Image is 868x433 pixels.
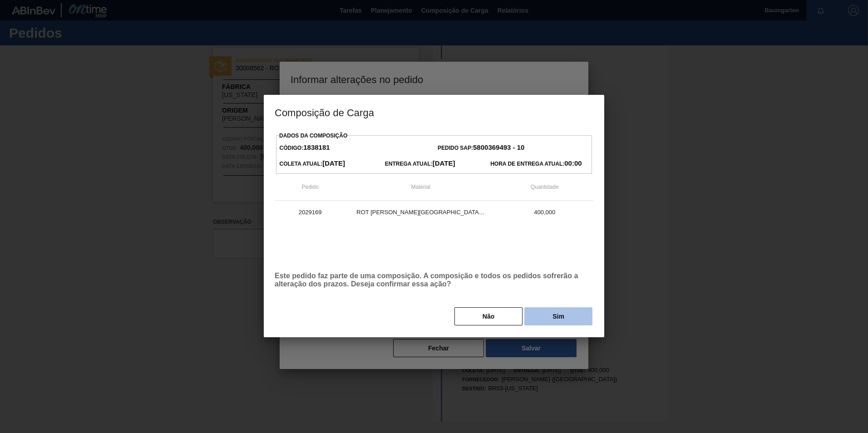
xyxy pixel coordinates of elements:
[322,159,345,167] strong: [DATE]
[438,145,524,151] span: Pedido SAP:
[303,143,330,151] strong: 1838181
[275,201,345,223] td: 2029169
[280,145,330,151] span: Código:
[490,161,582,167] span: Hora de Entrega Atual:
[454,307,523,325] button: Não
[473,143,524,151] strong: 5800369493 - 10
[496,201,593,223] td: 400,000
[279,133,347,139] label: Dados da Composição
[264,95,604,129] h3: Composição de Carga
[301,184,318,190] span: Pedido
[524,307,592,325] button: Sim
[385,161,455,167] span: Entrega Atual:
[531,184,559,190] span: Quantidade
[345,201,496,223] td: ROT [PERSON_NAME][GEOGRAPHIC_DATA][US_STATE] 600 ML
[564,159,582,167] strong: 00:00
[275,272,593,288] p: Este pedido faz parte de uma composição. A composição e todos os pedidos sofrerão a alteração dos...
[411,184,431,190] span: Material
[433,159,455,167] strong: [DATE]
[280,161,345,167] span: Coleta Atual:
